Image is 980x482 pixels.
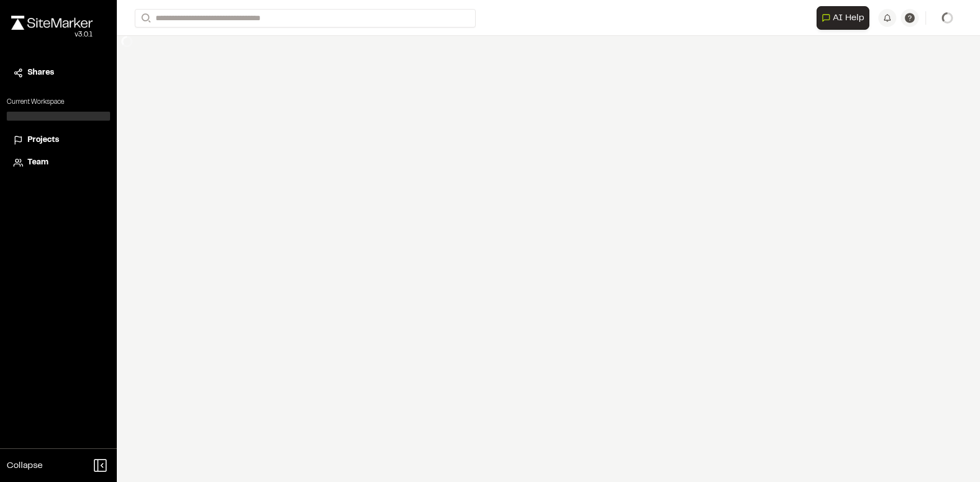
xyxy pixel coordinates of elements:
div: Oh geez...please don't... [11,30,93,40]
span: Shares [28,67,54,79]
span: Projects [28,134,59,146]
span: Team [28,157,48,169]
button: Search [135,9,155,27]
img: rebrand.png [11,16,93,30]
span: AI Help [833,11,864,25]
button: Open AI Assistant [817,6,869,30]
div: Open AI Assistant [817,6,874,30]
span: Collapse [7,459,43,472]
a: Team [13,157,103,169]
p: Current Workspace [7,97,110,107]
a: Projects [13,134,103,146]
a: Shares [13,67,103,79]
